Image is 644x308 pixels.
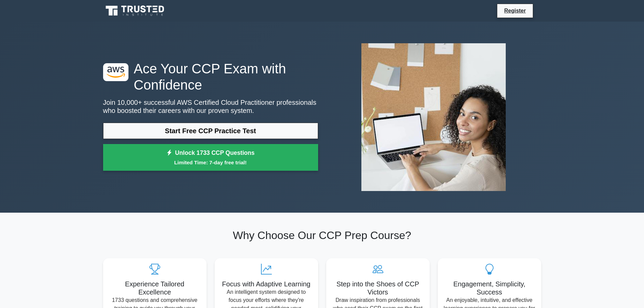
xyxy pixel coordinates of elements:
h5: Engagement, Simplicity, Success [443,280,536,296]
h2: Why Choose Our CCP Prep Course? [103,229,541,242]
a: Register [500,6,530,15]
h5: Experience Tailored Excellence [109,280,201,296]
a: Unlock 1733 CCP QuestionsLimited Time: 7-day free trial! [103,144,318,171]
small: Limited Time: 7-day free trial! [112,159,310,166]
p: Join 10,000+ successful AWS Certified Cloud Practitioner professionals who boosted their careers ... [103,98,318,115]
h5: Step into the Shoes of CCP Victors [332,280,424,296]
a: Start Free CCP Practice Test [103,123,318,139]
h1: Ace Your CCP Exam with Confidence [103,61,318,93]
h5: Focus with Adaptive Learning [220,280,313,288]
